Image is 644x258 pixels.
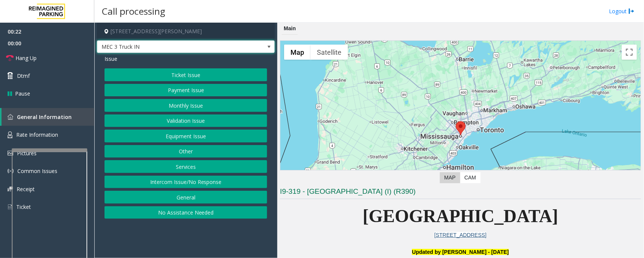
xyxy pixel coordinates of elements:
span: Pause [15,90,30,97]
a: [STREET_ADDRESS] [434,232,486,238]
img: 'icon' [8,114,13,120]
button: Show satellite imagery [310,45,348,60]
span: General Information [17,113,72,121]
a: General Information [2,108,94,126]
h3: Call processing [98,2,169,20]
div: Main [282,23,298,35]
label: Map [440,172,460,183]
span: MEC 3 Truck IN [97,41,239,53]
button: Services [105,160,267,173]
img: 'icon' [8,131,12,138]
button: Intercom Issue/No Response [105,176,267,188]
button: Other [105,145,267,158]
a: Logout [609,7,635,15]
button: Equipment Issue [105,130,267,142]
button: Toggle fullscreen view [622,45,637,60]
img: logout [629,7,635,15]
button: Validation Issue [105,114,267,127]
span: Issue [105,55,117,63]
span: Dtmf [17,72,30,80]
button: Payment Issue [105,84,267,97]
div: 1 Robert Speck Parkway, Mississauga, ON [456,121,466,135]
span: [GEOGRAPHIC_DATA] [363,206,558,226]
img: 'icon' [8,168,14,174]
img: 'icon' [8,151,13,156]
h4: [STREET_ADDRESS][PERSON_NAME] [97,23,275,40]
button: Ticket Issue [105,68,267,81]
button: Show street map [284,45,310,60]
button: General [105,191,267,204]
span: Hang Up [15,54,37,62]
button: No Assistance Needed [105,206,267,219]
button: Monthly Issue [105,99,267,112]
span: Rate Information [16,131,58,138]
h3: I9-319 - [GEOGRAPHIC_DATA] (I) (R390) [280,187,641,199]
b: Updated by [PERSON_NAME] - [DATE] [412,249,509,255]
label: CAM [460,172,481,183]
img: 'icon' [8,204,12,210]
img: 'icon' [8,187,13,192]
